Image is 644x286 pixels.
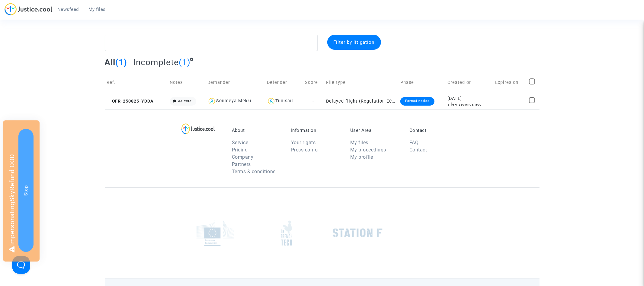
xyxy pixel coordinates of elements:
[265,72,303,93] td: Defender
[105,57,116,67] span: All
[276,98,294,103] div: Tunisair
[350,154,373,160] a: My profile
[168,72,205,93] td: Notes
[334,40,375,45] span: Filter by litigation
[12,256,30,274] iframe: Help Scout Beacon - Open
[333,228,383,237] img: stationf.png
[303,72,324,93] td: Score
[409,147,427,153] a: Contact
[400,97,434,106] div: Formal notice
[107,99,154,104] span: CFR-250825-YDDA
[197,220,234,246] img: europe_commision.png
[350,140,368,145] a: My files
[216,98,252,103] div: Soumeya Mekki
[84,5,111,14] a: My files
[178,99,191,103] i: no note
[291,140,316,145] a: Your rights
[350,147,386,153] a: My proceedings
[493,72,527,93] td: Expires on
[232,140,248,145] a: Service
[291,128,341,133] p: Information
[105,72,168,93] td: Ref.
[324,93,398,109] td: Delayed flight (Regulation EC 261/2004)
[18,129,34,252] button: Stop
[281,220,292,246] img: french_tech.png
[232,154,254,160] a: Company
[116,57,127,67] span: (1)
[267,97,276,106] img: icon-user.svg
[232,147,248,153] a: Pricing
[232,128,282,133] p: About
[3,120,40,262] div: Impersonating
[207,97,216,106] img: icon-user.svg
[445,72,493,93] td: Created on
[350,128,400,133] p: User Area
[447,95,491,102] div: [DATE]
[179,57,191,67] span: (1)
[232,169,276,174] a: Terms & conditions
[291,147,319,153] a: Press corner
[88,7,106,12] span: My files
[205,72,264,93] td: Demander
[133,57,179,67] span: Incomplete
[409,140,419,145] a: FAQ
[5,3,53,15] img: jc-logo.svg
[409,128,460,133] p: Contact
[313,99,314,104] span: -
[23,185,29,195] span: Stop
[53,5,84,14] a: Newsfeed
[398,72,446,93] td: Phase
[181,123,215,134] img: logo-lg.svg
[447,102,491,107] div: a few seconds ago
[57,7,79,12] span: Newsfeed
[232,161,251,167] a: Partners
[324,72,398,93] td: File type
